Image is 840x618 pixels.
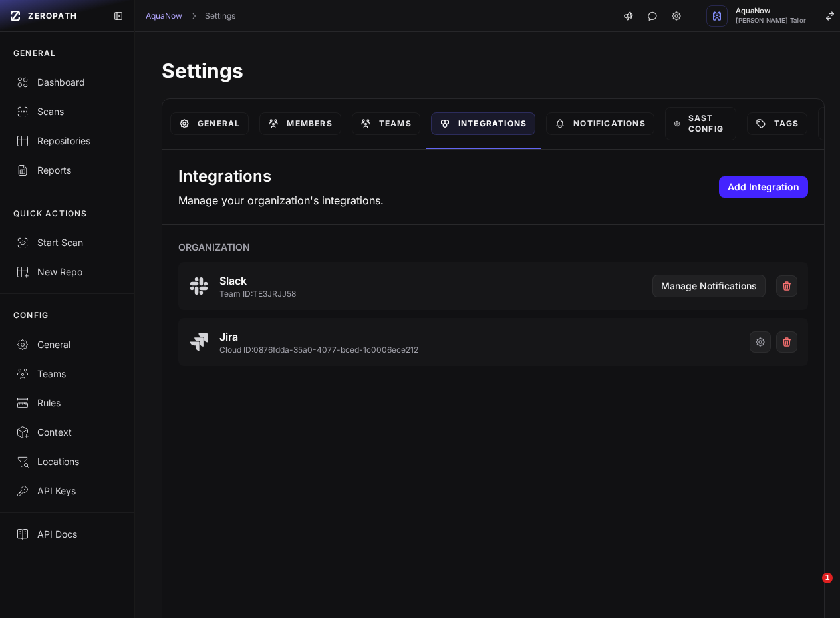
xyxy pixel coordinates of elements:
div: API Keys [16,484,118,498]
span: 1 [822,573,833,583]
div: Dashboard [16,76,118,89]
p: Cloud ID: 0876fdda-35a0-4077-bced-1c0006ece212 [219,345,418,355]
a: Members [259,112,341,135]
button: Manage Notifications [652,275,766,297]
div: Locations [16,455,118,468]
a: SAST Config [665,107,736,140]
div: General [16,338,118,351]
span: [PERSON_NAME] Tailor [736,17,806,24]
svg: chevron right, [189,11,198,21]
iframe: Intercom live chat [795,573,827,605]
p: QUICK ACTIONS [13,208,88,219]
div: Scans [16,105,118,118]
h3: Jira [219,329,418,345]
p: CONFIG [13,310,49,321]
span: ZEROPATH [28,11,77,21]
div: Rules [16,396,118,410]
a: Settings [205,11,235,21]
h3: Organization [178,241,808,254]
h3: Slack [219,273,296,289]
div: Repositories [16,134,118,148]
a: Teams [352,112,420,135]
h1: Settings [162,59,825,82]
div: Teams [16,367,118,381]
div: Reports [16,164,118,177]
a: Integrations [431,112,535,135]
nav: breadcrumb [146,11,235,21]
p: Manage your organization's integrations. [178,192,384,208]
a: Notifications [546,112,654,135]
a: ZEROPATH [5,5,102,27]
p: GENERAL [13,48,56,59]
span: AquaNow [736,7,806,15]
a: Tags [747,112,807,135]
div: Context [16,426,118,439]
div: API Docs [16,528,118,541]
span: Manage Notifications [661,279,757,293]
a: AquaNow [146,11,182,21]
div: Start Scan [16,236,118,249]
p: Team ID: TE3JRJJ58 [219,289,296,299]
div: New Repo [16,265,118,279]
h2: Integrations [178,166,384,187]
button: Add Integration [719,176,808,198]
a: General [170,112,249,135]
